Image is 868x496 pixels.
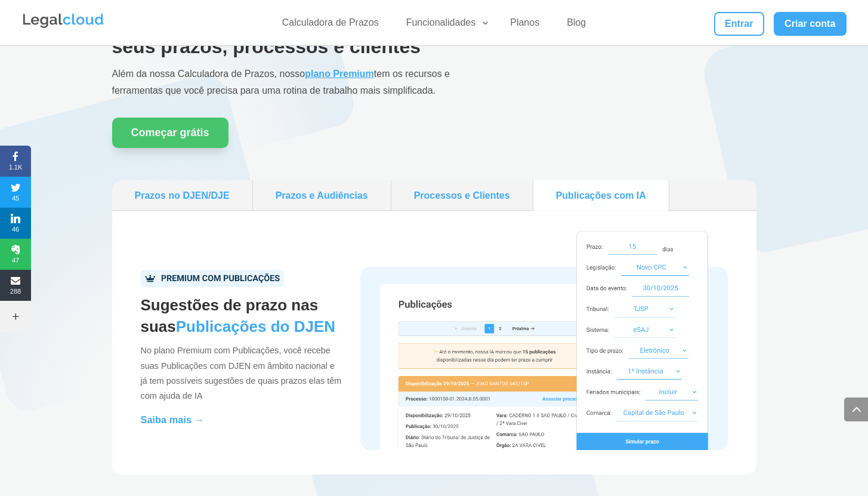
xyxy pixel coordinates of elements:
img: badgePremiumPublicacoes.png [141,270,284,287]
a: Logo da Legalcloud [21,21,105,32]
h2: Sugestões de prazo nas suas [141,294,342,343]
a: Blog [560,17,593,34]
span: Publicações do DJEN [176,318,335,335]
a: Calculadora de Prazos [275,17,386,34]
img: Legalcloud Logo [21,12,105,30]
p: No plano Premium com Publicações, você recebe suas Publicações com DJEN em âmbito nacional e já t... [141,343,342,412]
a: Saiba mais → [141,414,205,425]
a: Entrar [714,12,764,36]
span: Além da nossa Calculadora de Prazos, nosso tem os recursos e ferramentas que você precisa para um... [112,69,450,96]
a: Funcionalidades [399,17,490,34]
a: Processos e Clientes [396,185,528,206]
a: Criar conta [774,12,847,36]
a: Prazos no DJEN/DJE [117,185,248,206]
a: Começar grátis [112,118,228,148]
a: plano Premium [305,69,374,79]
img: Publicações com IA na Legalcloud [360,230,727,451]
a: Prazos e Audiências [258,185,386,206]
a: Planos [503,17,546,34]
a: Publicações com IA [538,185,664,206]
